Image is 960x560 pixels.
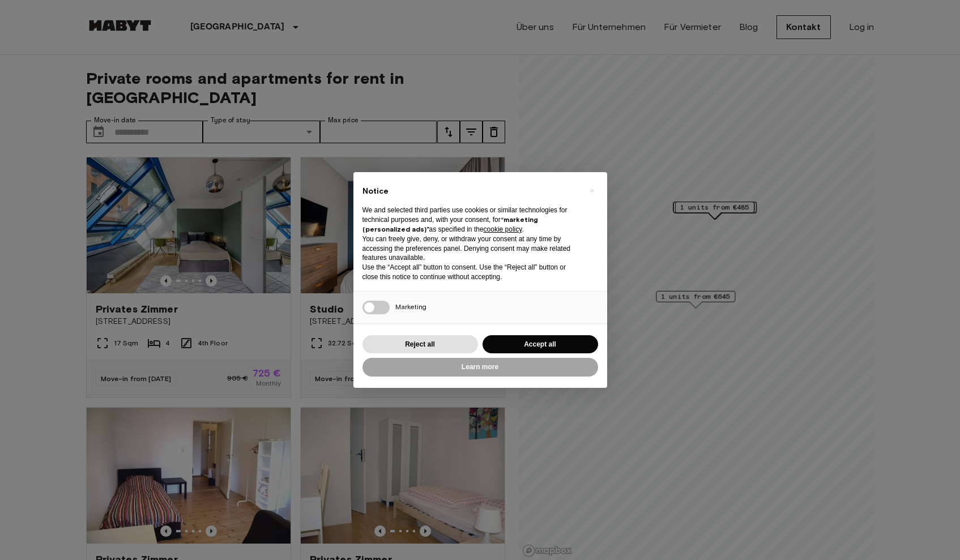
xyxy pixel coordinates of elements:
p: Use the “Accept all” button to consent. Use the “Reject all” button or close this notice to conti... [362,263,580,282]
p: You can freely give, deny, or withdraw your consent at any time by accessing the preferences pane... [362,234,580,263]
a: cookie policy [484,225,522,233]
p: We and selected third parties use cookies or similar technologies for technical purposes and, wit... [362,206,580,234]
button: Reject all [362,335,478,354]
button: Accept all [483,335,598,354]
button: Close this notice [583,181,601,199]
h2: Notice [362,186,580,197]
span: Marketing [395,302,426,311]
span: × [590,183,594,197]
button: Learn more [362,358,598,377]
strong: “marketing (personalized ads)” [362,215,538,233]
